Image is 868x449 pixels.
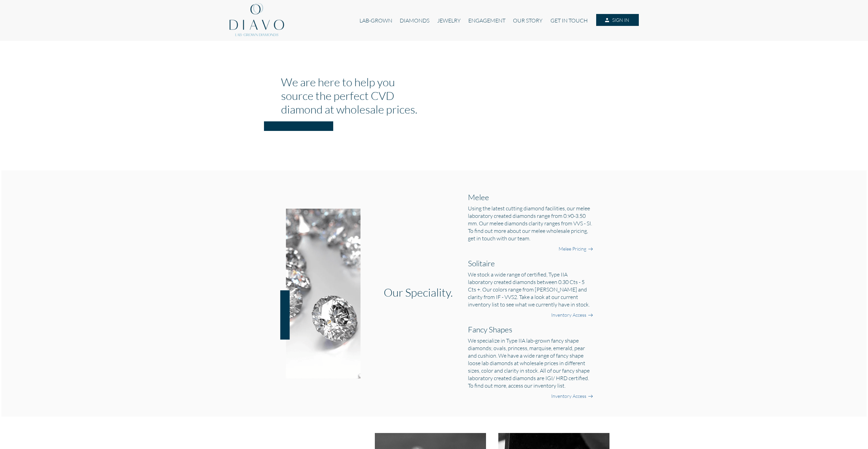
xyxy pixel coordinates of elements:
[596,14,638,26] a: SIGN IN
[468,325,593,334] h2: Fancy Shapes
[396,14,433,27] a: DIAMONDS
[281,75,429,116] h1: We are here to help you source the perfect CVD diamond at wholesale prices.
[588,313,593,318] img: right-arrow
[433,14,464,27] a: JEWELRY
[465,14,509,27] a: ENGAGEMENT
[547,14,591,27] a: GET IN TOUCH
[468,258,593,268] h2: Solitaire
[559,245,586,252] a: Melee Pricing
[384,285,456,299] h1: Our Speciality.
[551,312,586,318] a: Inventory Access
[468,271,593,308] h5: We stock a wide range of certified, Type IIA laboratory created diamonds between 0.30 Cts - 5 Cts...
[468,192,593,202] h2: Melee
[551,393,586,400] a: Inventory Access
[356,14,396,27] a: LAB-GROWN
[274,209,361,378] img: our-speciality
[468,205,593,242] h5: Using the latest cutting diamond facilities, our melee laboratory created diamonds range from 0.9...
[588,246,593,252] img: right-arrow
[468,337,593,389] h5: We specialize in Type IIA lab-grown fancy shape diamonds; ovals, princess, marquise, emerald, pea...
[588,394,593,399] img: right-arrow
[509,14,546,27] a: OUR STORY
